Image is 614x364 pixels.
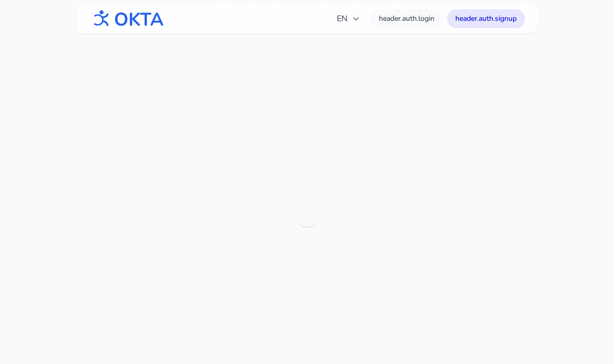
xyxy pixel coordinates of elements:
[89,5,164,32] img: OKTA logo
[337,12,360,25] span: EN
[330,8,366,29] button: EN
[370,9,443,28] a: header.auth.login
[447,9,525,28] a: header.auth.signup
